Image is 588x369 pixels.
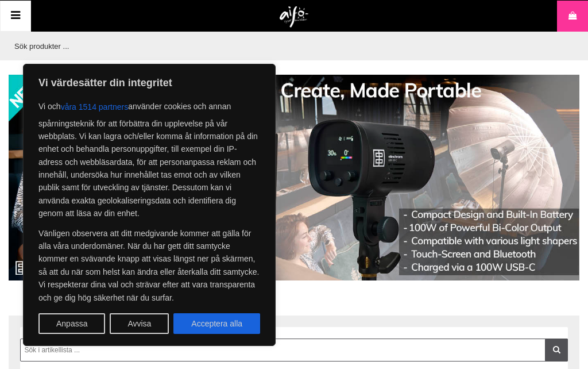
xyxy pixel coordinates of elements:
input: Sök i artikellista ... [20,339,568,362]
button: Avvisa [110,313,169,334]
div: Vi värdesätter din integritet [23,64,276,346]
button: Acceptera alla [173,313,260,334]
a: Filtrera [545,339,568,362]
button: våra 1514 partners [61,97,129,117]
button: Anpassa [38,313,105,334]
p: Vi värdesätter din integritet [38,76,260,90]
p: Vi och använder cookies och annan spårningsteknik för att förbättra din upplevelse på vår webbpla... [38,97,260,220]
p: Vänligen observera att ditt medgivande kommer att gälla för alla våra underdomäner. När du har ge... [38,227,260,304]
img: logo.png [280,6,309,28]
img: Annons:002 banner-elin-led100c11390x.jpg [9,75,579,280]
input: Sök produkter ... [9,32,574,60]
